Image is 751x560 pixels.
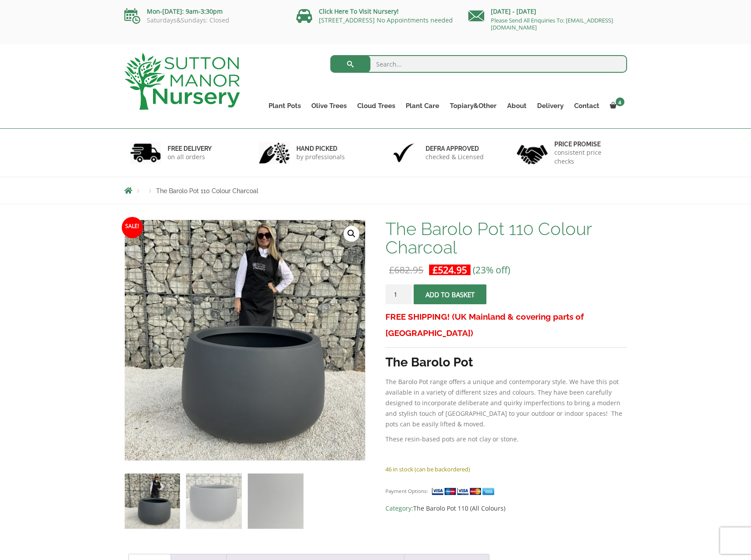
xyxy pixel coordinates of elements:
img: 3.jpg [388,142,419,164]
h6: Defra approved [426,145,484,153]
span: £ [389,264,394,276]
a: Topiary&Other [445,100,502,112]
bdi: 682.95 [389,264,423,276]
img: The Barolo Pot 110 Colour Charcoal - Image 2 [186,474,241,529]
p: on all orders [168,153,212,161]
span: 4 [616,97,624,106]
a: The Barolo Pot 110 (All Colours) [413,504,505,512]
img: The Barolo Pot 110 Colour Charcoal - Image 3 [248,474,303,529]
img: The Barolo Pot 110 Colour Charcoal [125,474,180,529]
img: payment supported [431,487,497,496]
p: Saturdays&Sundays: Closed [124,17,283,24]
a: Olive Trees [306,100,352,112]
p: checked & Licensed [426,153,484,161]
h3: FREE SHIPPING! (UK Mainland & covering parts of [GEOGRAPHIC_DATA]) [385,309,627,341]
h1: The Barolo Pot 110 Colour Charcoal [385,220,627,257]
img: logo [124,53,240,110]
a: Cloud Trees [352,100,400,112]
p: These resin-based pots are not clay or stone. [385,434,627,444]
span: The Barolo Pot 110 Colour Charcoal [156,187,258,194]
strong: The Barolo Pot [385,355,473,370]
a: Plant Care [400,100,445,112]
a: Please Send All Enquiries To: [EMAIL_ADDRESS][DOMAIN_NAME] [491,16,613,31]
p: [DATE] - [DATE] [468,6,627,17]
p: by professionals [296,153,345,161]
input: Product quantity [385,284,412,304]
p: 46 in stock (can be backordered) [385,464,627,474]
h6: FREE DELIVERY [168,145,212,153]
span: (23% off) [473,264,510,276]
img: 2.jpg [259,142,290,164]
span: £ [433,264,438,276]
img: The Barolo Pot 110 Colour Charcoal - IMG 8048 scaled [125,220,365,460]
h6: Price promise [554,140,621,148]
p: The Barolo Pot range offers a unique and contemporary style. We have this pot available in a vari... [385,377,627,429]
span: Sale! [122,217,143,238]
a: View full-screen image gallery [344,226,359,242]
a: Plant Pots [263,100,306,112]
bdi: 524.95 [433,264,467,276]
a: [STREET_ADDRESS] No Appointments needed [319,16,453,24]
a: About [502,100,532,112]
h6: hand picked [296,145,345,153]
a: Click Here To Visit Nursery! [319,7,399,15]
small: Payment Options: [385,488,428,494]
button: Add to basket [414,284,486,304]
a: Contact [569,100,605,112]
a: Delivery [532,100,569,112]
p: consistent price checks [554,148,621,166]
span: Category: [385,503,627,514]
img: 1.jpg [130,142,161,164]
a: 4 [605,100,627,112]
input: Search... [330,55,627,73]
p: Mon-[DATE]: 9am-3:30pm [124,6,283,17]
img: 4.jpg [517,139,548,166]
nav: Breadcrumbs [124,187,627,194]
